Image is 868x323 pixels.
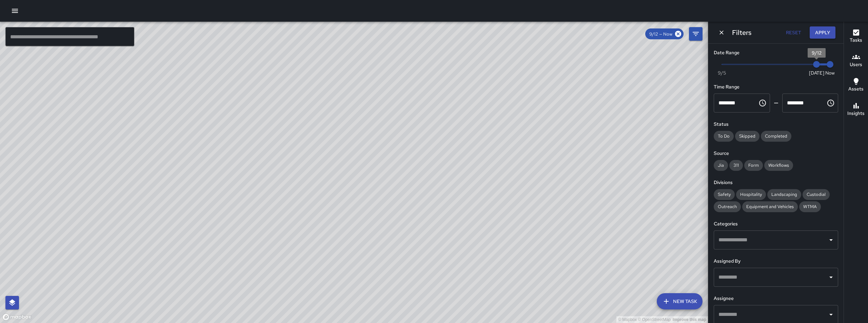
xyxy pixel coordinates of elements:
span: 9/12 [812,50,822,56]
span: Jia [714,162,728,168]
button: New Task [657,293,703,309]
div: Custodial [803,189,830,200]
button: Choose time, selected time is 11:59 PM [824,96,837,110]
span: Custodial [803,191,830,197]
h6: Insights [847,110,865,117]
button: Users [844,49,868,73]
div: Safety [714,189,735,200]
span: To Do [714,133,734,139]
span: 9/5 [718,69,726,76]
span: Workflows [764,162,793,168]
div: Outreach [714,201,741,212]
span: Equipment and Vehicles [742,204,798,209]
span: 9/12 — Now [645,31,676,37]
h6: Assigned By [714,258,838,265]
span: Form [744,162,763,168]
div: 311 [729,160,743,171]
span: Hospitality [736,191,766,197]
button: Dismiss [716,27,727,38]
h6: Date Range [714,49,838,57]
span: Outreach [714,204,741,209]
div: Completed [761,131,791,142]
button: Choose time, selected time is 12:00 AM [756,96,769,110]
h6: Tasks [850,37,862,44]
span: WTMA [799,204,821,209]
button: Open [826,310,836,319]
button: Reset [783,26,804,39]
div: Equipment and Vehicles [742,201,798,212]
button: Filters [689,27,703,41]
div: Hospitality [736,189,766,200]
div: 9/12 — Now [645,28,684,39]
div: Skipped [735,131,759,142]
button: Open [826,235,836,245]
div: To Do [714,131,734,142]
span: Completed [761,133,791,139]
h6: Assets [848,85,864,93]
h6: Source [714,150,838,157]
span: Now [825,69,835,76]
span: Safety [714,191,735,197]
button: Apply [810,26,835,39]
h6: Users [850,61,862,68]
h6: Time Range [714,83,838,91]
span: Landscaping [767,191,801,197]
span: Skipped [735,133,759,139]
div: Workflows [764,160,793,171]
h6: Assignee [714,295,838,302]
button: Assets [844,73,868,98]
button: Insights [844,98,868,122]
h6: Status [714,121,838,128]
h6: Categories [714,220,838,228]
button: Open [826,272,836,282]
span: [DATE] [809,69,824,76]
h6: Divisions [714,179,838,186]
div: Landscaping [767,189,801,200]
button: Tasks [844,24,868,49]
div: Jia [714,160,728,171]
span: 311 [729,162,743,168]
h6: Filters [732,27,751,38]
div: Form [744,160,763,171]
div: WTMA [799,201,821,212]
